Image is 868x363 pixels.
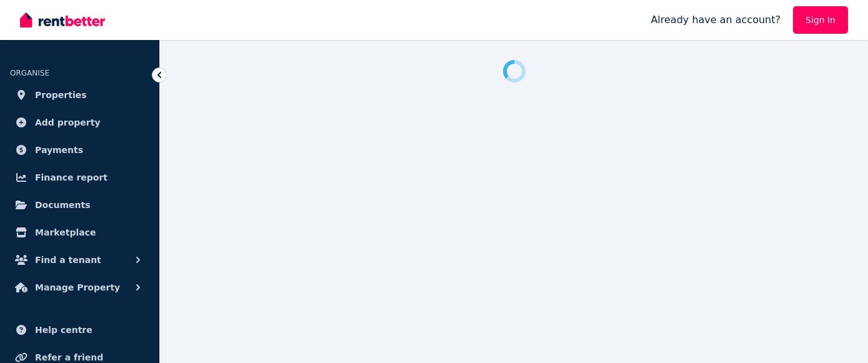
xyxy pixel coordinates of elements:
img: RentBetter [20,11,105,29]
span: Properties [35,87,87,102]
span: Manage Property [35,280,120,295]
span: ORGANISE [10,69,49,77]
button: Find a tenant [10,247,149,272]
span: Finance report [35,170,107,185]
a: Documents [10,192,149,217]
a: Help centre [10,317,149,342]
span: Help centre [35,322,92,337]
a: Add property [10,110,149,135]
span: Marketplace [35,225,96,240]
span: Documents [35,197,91,212]
a: Properties [10,82,149,107]
a: Marketplace [10,220,149,245]
a: Finance report [10,165,149,190]
a: Payments [10,137,149,162]
span: Already have an account? [651,12,781,27]
span: Add property [35,115,101,130]
span: Find a tenant [35,252,101,267]
a: Sign In [793,6,848,34]
span: Payments [35,142,83,157]
button: Manage Property [10,275,149,300]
